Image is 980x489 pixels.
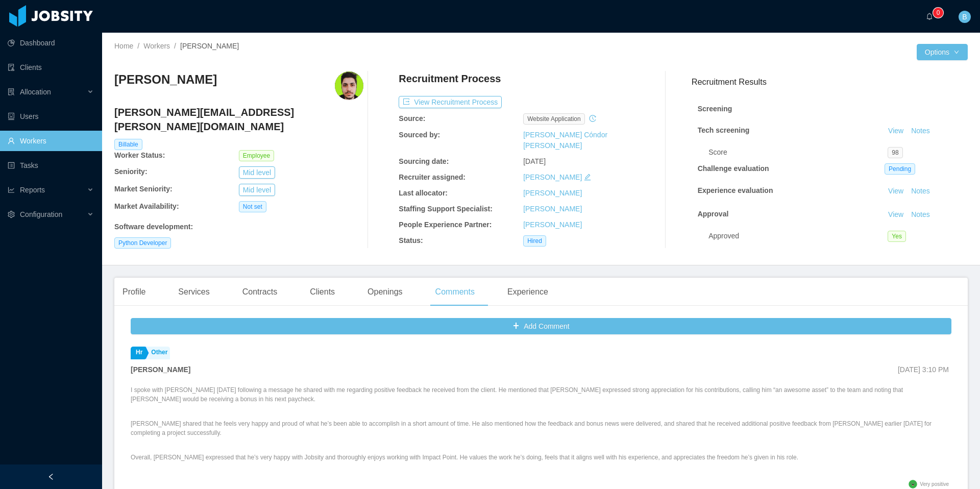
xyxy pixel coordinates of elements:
a: View [885,187,907,195]
span: Hired [523,235,546,247]
a: [PERSON_NAME] [523,205,582,213]
sup: 0 [933,8,943,18]
button: Notes [907,185,934,198]
a: icon: robotUsers [8,106,94,127]
a: icon: profileTasks [8,155,94,176]
a: View [885,210,907,218]
span: Configuration [20,210,62,218]
div: Score [708,147,888,158]
i: icon: edit [584,174,591,181]
h4: Recruitment Process [399,71,501,86]
button: Optionsicon: down [917,44,968,60]
span: Pending [885,163,915,175]
button: Notes [907,209,934,221]
a: View [885,127,907,135]
img: 58432550-d6c6-48e1-a75c-70f9afd39ef7_67ed5b6554894-400w.png [335,71,363,100]
span: Python Developer [114,237,171,249]
p: I spoke with [PERSON_NAME] [DATE] following a message he shared with me regarding positive feedba... [131,385,951,404]
div: Services [170,278,217,306]
a: Hr [131,347,145,359]
b: Status: [399,236,423,244]
a: [PERSON_NAME] [523,189,582,197]
span: Yes [888,231,906,242]
a: Workers [143,42,170,50]
p: Overall, [PERSON_NAME] expressed that he’s very happy with Jobsity and thoroughly enjoys working ... [131,453,951,462]
span: Employee [239,150,274,161]
i: icon: solution [8,88,15,95]
strong: Tech screening [698,126,750,134]
button: icon: plusAdd Comment [131,318,951,334]
i: icon: bell [926,13,933,20]
a: icon: userWorkers [8,131,94,151]
div: Openings [359,278,411,306]
a: icon: pie-chartDashboard [8,33,94,53]
span: / [137,42,139,50]
p: [PERSON_NAME] shared that he feels very happy and proud of what he’s been able to accomplish in a... [131,419,951,437]
b: Source: [399,114,425,123]
b: Sourcing date: [399,157,449,165]
b: Staffing Support Specialist: [399,205,493,213]
h4: [PERSON_NAME][EMAIL_ADDRESS][PERSON_NAME][DOMAIN_NAME] [114,105,363,134]
strong: Challenge evaluation [698,164,769,173]
b: Market Availability: [114,202,179,210]
b: Sourced by: [399,131,440,139]
span: 98 [888,147,902,158]
b: Market Seniority: [114,185,173,193]
b: Worker Status: [114,151,165,159]
span: [DATE] [523,157,546,165]
span: B [962,11,967,23]
strong: [PERSON_NAME] [131,365,190,374]
b: Last allocator: [399,189,448,197]
b: People Experience Partner: [399,221,492,229]
a: [PERSON_NAME] [523,221,582,229]
h3: [PERSON_NAME] [114,71,217,88]
a: icon: exportView Recruitment Process [399,98,502,106]
button: Mid level [239,184,275,196]
div: Comments [427,278,483,306]
span: Very positive [920,481,949,487]
b: Seniority: [114,167,148,176]
a: [PERSON_NAME] [523,173,582,181]
strong: Approval [698,210,729,218]
button: Mid level [239,166,275,179]
div: Approved [708,231,888,241]
button: Notes [907,125,934,137]
a: Home [114,42,133,50]
span: [DATE] 3:10 PM [898,365,949,374]
i: icon: setting [8,211,15,218]
a: icon: auditClients [8,57,94,78]
i: icon: line-chart [8,186,15,193]
strong: Experience evaluation [698,186,773,194]
strong: Screening [698,105,732,113]
div: Clients [302,278,343,306]
div: Contracts [234,278,285,306]
a: [PERSON_NAME] Cóndor [PERSON_NAME] [523,131,607,150]
h3: Recruitment Results [692,76,968,88]
a: Other [146,347,170,359]
span: / [174,42,176,50]
span: Reports [20,186,45,194]
i: icon: history [589,115,596,122]
div: Experience [499,278,556,306]
div: Profile [114,278,154,306]
span: Allocation [20,88,51,96]
span: Billable [114,139,142,150]
button: icon: exportView Recruitment Process [399,96,502,108]
b: Recruiter assigned: [399,173,465,181]
b: Software development : [114,223,193,231]
span: Not set [239,201,266,212]
span: website application [523,113,585,125]
span: [PERSON_NAME] [180,42,239,50]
